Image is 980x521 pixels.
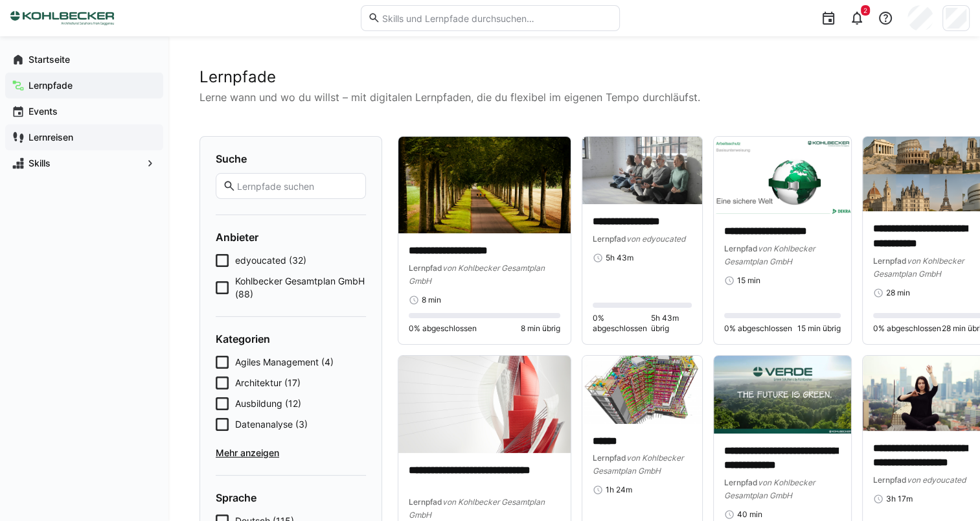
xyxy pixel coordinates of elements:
[593,453,683,476] span: von Kohlbecker Gesamtplan GmbH
[216,231,366,244] h4: Anbieter
[626,234,685,244] span: von edyoucated
[797,323,841,334] span: 15 min übrig
[235,397,301,410] span: Ausbildung (12)
[606,253,633,263] span: 5h 43m
[216,332,366,345] h4: Kategorien
[873,256,964,279] span: von Kohlbecker Gesamtplan GmbH
[236,180,359,192] input: Lernpfade suchen
[409,263,545,286] span: von Kohlbecker Gesamtplan GmbH
[724,244,758,253] span: Lernpfad
[582,356,702,423] img: image
[873,475,907,485] span: Lernpfad
[235,376,301,389] span: Architektur (17)
[409,323,477,334] span: 0% abgeschlossen
[724,244,815,266] span: von Kohlbecker Gesamtplan GmbH
[216,152,366,165] h4: Suche
[235,254,306,267] span: edyoucated (32)
[235,275,366,301] span: Kohlbecker Gesamtplan GmbH (88)
[582,137,702,204] img: image
[398,356,571,452] img: image
[737,275,760,286] span: 15 min
[737,509,762,520] span: 40 min
[398,137,571,233] img: image
[521,323,560,334] span: 8 min übrig
[380,12,612,24] input: Skills und Lernpfade durchsuchen…
[593,234,626,244] span: Lernpfad
[886,288,910,298] span: 28 min
[199,67,949,87] h2: Lernpfade
[199,89,949,105] p: Lerne wann und wo du willst – mit digitalen Lernpfaden, die du flexibel im eigenen Tempo durchläu...
[235,418,308,431] span: Datenanalyse (3)
[724,478,758,487] span: Lernpfad
[593,453,626,463] span: Lernpfad
[863,6,867,14] span: 2
[422,295,441,305] span: 8 min
[593,313,651,334] span: 0% abgeschlossen
[235,356,334,369] span: Agiles Management (4)
[873,323,941,334] span: 0% abgeschlossen
[907,475,966,485] span: von edyoucated
[886,494,913,504] span: 3h 17m
[409,497,545,520] span: von Kohlbecker Gesamtplan GmbH
[216,491,366,504] h4: Sprache
[873,256,907,266] span: Lernpfad
[714,356,851,433] img: image
[724,478,815,500] span: von Kohlbecker Gesamtplan GmbH
[606,485,632,495] span: 1h 24m
[409,263,442,273] span: Lernpfad
[714,137,851,214] img: image
[651,313,692,334] span: 5h 43m übrig
[216,446,366,459] span: Mehr anzeigen
[409,497,442,507] span: Lernpfad
[724,323,792,334] span: 0% abgeschlossen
